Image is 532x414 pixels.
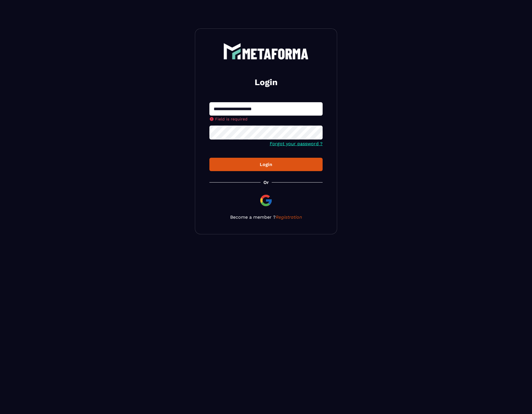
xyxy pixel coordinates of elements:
p: Become a member ? [209,214,323,220]
div: Login [214,162,318,167]
h2: Login [216,77,316,88]
p: Or [263,180,269,185]
button: Login [209,158,323,171]
img: google [259,194,273,207]
a: Registration [276,214,302,220]
a: logo [209,43,323,60]
span: Field is required [215,117,248,121]
a: Forgot your password ? [270,141,323,146]
img: logo [223,43,309,60]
